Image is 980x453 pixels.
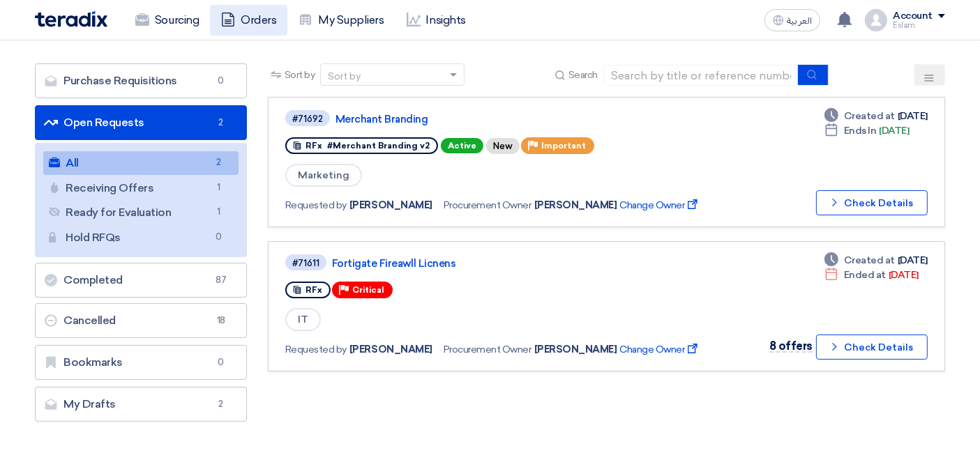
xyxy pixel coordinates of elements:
div: [DATE] [824,253,928,268]
div: [DATE] [824,268,919,282]
a: Ready for Evaluation [43,201,239,224]
span: RFx [306,285,322,295]
span: Important [541,141,586,151]
div: [DATE] [824,109,928,123]
span: Sort by [285,68,315,82]
span: 1 [211,181,227,195]
span: Requested by [285,342,347,357]
span: Ended at [844,268,886,282]
div: #71692 [292,114,323,123]
span: Search [568,68,598,82]
span: 2 [211,155,227,170]
span: Procurement Owner [444,342,532,357]
span: Requested by [285,198,347,213]
a: Insights [395,5,477,36]
a: Receiving Offers [43,176,239,200]
span: Created at [844,109,895,123]
span: Marketing [285,164,362,187]
span: 87 [213,273,229,287]
span: Created at [844,253,895,268]
span: IT [285,308,321,331]
a: All [43,151,239,175]
span: [PERSON_NAME] [349,198,432,213]
img: profile_test.png [865,9,887,31]
span: 0 [213,74,229,88]
a: Cancelled18 [35,303,247,338]
span: 0 [211,230,227,245]
a: My Drafts2 [35,387,247,422]
span: Change Owner [619,198,700,213]
a: Hold RFQs [43,226,239,249]
span: Critical [352,285,384,295]
a: Purchase Requisitions0 [35,63,247,98]
button: العربية [764,9,820,31]
span: 8 offers [769,339,813,353]
a: Completed87 [35,263,247,298]
a: Bookmarks0 [35,345,247,380]
span: 2 [213,397,229,411]
a: My Suppliers [287,5,395,36]
a: Fortigate Fireawll Licnens [332,257,681,270]
a: Sourcing [124,5,210,36]
img: Teradix logo [35,11,107,27]
span: #Merchant Branding v2 [327,141,430,151]
div: Account [893,10,933,22]
span: 2 [213,116,229,130]
span: العربية [787,16,812,26]
div: New [486,138,520,154]
span: 18 [213,314,229,328]
a: Orders [210,5,287,36]
span: Active [441,138,483,153]
div: Sort by [328,69,361,84]
input: Search by title or reference number [603,65,799,86]
a: Merchant Branding [336,113,684,125]
button: Check Details [816,335,928,360]
span: 0 [213,355,229,369]
a: Open Requests2 [35,105,247,140]
span: Ends In [844,123,877,138]
div: Eslam [893,22,945,29]
div: #71611 [292,259,319,268]
span: [PERSON_NAME] [534,198,617,213]
span: Change Owner [619,342,700,357]
div: [DATE] [824,123,910,138]
span: [PERSON_NAME] [349,342,432,357]
span: 1 [211,205,227,220]
button: Check Details [816,190,928,215]
span: [PERSON_NAME] [534,342,617,357]
span: RFx [306,141,322,151]
span: Procurement Owner [444,198,532,213]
